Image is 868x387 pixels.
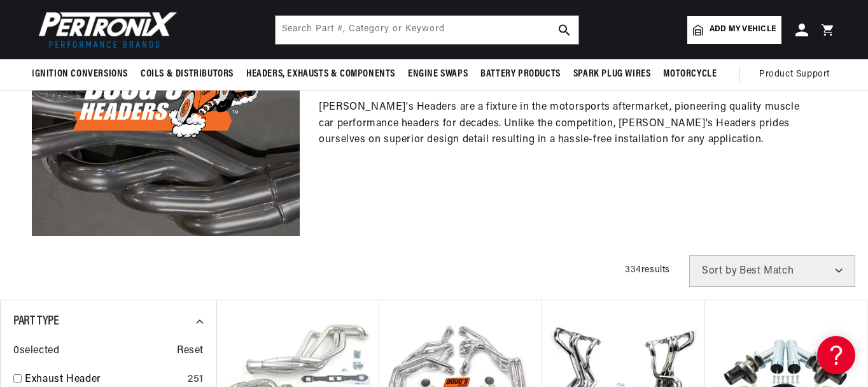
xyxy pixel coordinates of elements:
[134,59,240,89] summary: Coils & Distributors
[141,68,234,81] span: Coils & Distributors
[759,68,830,82] span: Product Support
[13,343,59,360] span: 0 selected
[276,16,578,44] input: Search Part #, Category or Keyword
[408,68,468,81] span: Engine Swaps
[663,68,717,81] span: Motorcycle
[689,255,855,287] select: Sort by
[702,266,737,276] span: Sort by
[32,59,134,89] summary: Ignition Conversions
[32,68,128,81] span: Ignition Conversions
[246,68,395,81] span: Headers, Exhausts & Components
[567,59,657,89] summary: Spark Plug Wires
[573,68,651,81] span: Spark Plug Wires
[625,265,670,275] span: 334 results
[759,59,836,90] summary: Product Support
[687,16,781,44] a: Add my vehicle
[402,59,474,89] summary: Engine Swaps
[240,59,402,89] summary: Headers, Exhausts & Components
[550,16,578,44] button: search button
[657,59,723,89] summary: Motorcycle
[474,59,567,89] summary: Battery Products
[480,68,561,81] span: Battery Products
[319,99,817,149] p: [PERSON_NAME]'s Headers are a fixture in the motorsports aftermarket, pioneering quality muscle c...
[177,343,204,360] span: Reset
[32,8,178,52] img: Pertronix
[710,24,776,36] span: Add my vehicle
[13,315,59,328] span: Part Type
